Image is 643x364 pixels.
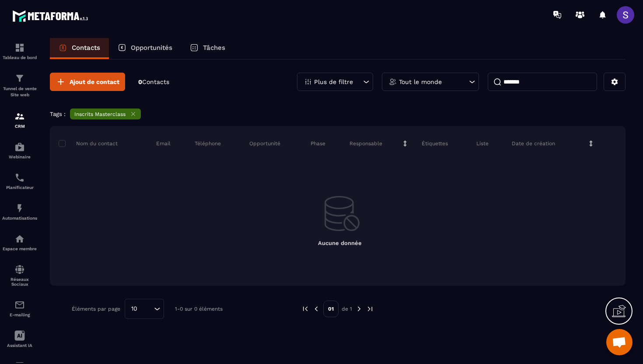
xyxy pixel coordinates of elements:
p: de 1 [342,305,352,312]
p: Inscrits Masterclass [74,111,126,117]
p: E-mailing [2,312,37,317]
img: prev [301,305,309,313]
a: automationsautomationsEspace membre [2,227,37,258]
a: schedulerschedulerPlanificateur [2,166,37,196]
span: 10 [128,304,140,314]
p: 1-0 sur 0 éléments [175,306,223,312]
p: Assistant IA [2,343,37,348]
a: emailemailE-mailing [2,293,37,324]
span: Aucune donnée [318,240,362,246]
a: formationformationTableau de bord [2,36,37,66]
p: Téléphone [195,140,221,147]
img: formation [14,111,25,122]
p: Contacts [72,44,100,52]
p: 0 [138,78,169,86]
img: social-network [14,264,25,275]
a: formationformationTunnel de vente Site web [2,66,37,105]
p: Étiquettes [422,140,448,147]
p: Responsable [349,140,382,147]
p: Tâches [203,44,225,52]
a: automationsautomationsWebinaire [2,135,37,166]
img: prev [312,305,320,313]
a: Contacts [50,38,109,59]
img: next [355,305,363,313]
img: email [14,300,25,310]
a: formationformationCRM [2,105,37,135]
img: automations [14,142,25,152]
a: automationsautomationsAutomatisations [2,196,37,227]
img: formation [14,73,25,84]
img: automations [14,234,25,244]
p: Espace membre [2,246,37,251]
a: Assistant IA [2,324,37,354]
p: Tunnel de vente Site web [2,86,37,98]
p: Tableau de bord [2,55,37,60]
img: scheduler [14,172,25,183]
p: Tags : [50,111,66,117]
p: Liste [476,140,489,147]
p: Phase [311,140,325,147]
p: Automatisations [2,216,37,220]
img: automations [14,203,25,213]
a: Opportunités [109,38,181,59]
p: Opportunité [249,140,280,147]
button: Ajout de contact [50,73,125,91]
img: logo [12,8,91,24]
p: Email [156,140,171,147]
span: Ajout de contact [70,77,119,86]
p: Éléments par page [72,306,120,312]
p: Webinaire [2,154,37,159]
img: formation [14,42,25,53]
a: social-networksocial-networkRéseaux Sociaux [2,258,37,293]
p: Réseaux Sociaux [2,277,37,287]
span: Contacts [142,78,169,85]
p: Date de création [512,140,555,147]
p: Planificateur [2,185,37,190]
img: next [366,305,374,313]
a: Tâches [181,38,234,59]
p: 01 [323,301,339,317]
p: Opportunités [131,44,172,52]
p: Nom du contact [59,140,118,147]
p: Plus de filtre [314,79,353,85]
div: Search for option [125,299,164,319]
p: CRM [2,124,37,129]
input: Search for option [140,304,152,314]
div: Ouvrir le chat [606,329,633,355]
p: Tout le monde [399,79,442,85]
